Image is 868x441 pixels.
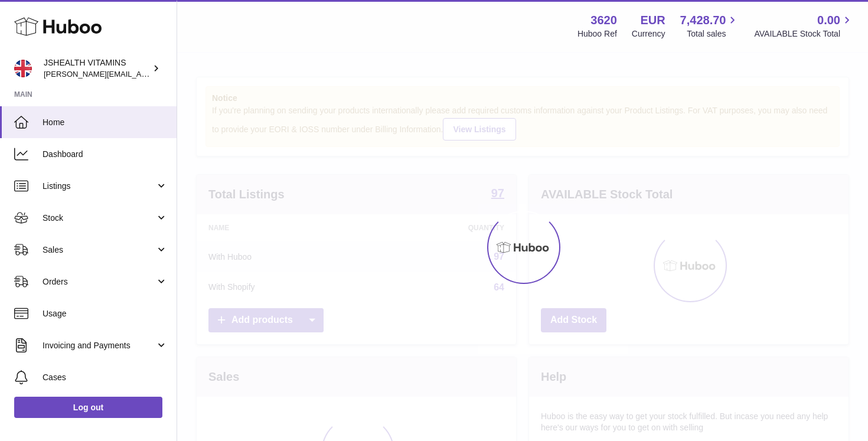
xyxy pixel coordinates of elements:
span: 0.00 [817,12,840,28]
span: AVAILABLE Stock Total [754,28,854,40]
strong: EUR [640,12,665,28]
a: 0.00 AVAILABLE Stock Total [754,12,854,40]
span: Dashboard [43,149,168,160]
a: 7,428.70 Total sales [680,12,740,40]
span: 7,428.70 [680,12,726,28]
span: Home [43,117,168,128]
span: Cases [43,372,168,383]
div: JSHEALTH VITAMINS [44,57,150,80]
span: Usage [43,308,168,319]
span: Total sales [687,28,739,40]
span: Listings [43,181,155,192]
span: Sales [43,244,155,256]
div: Currency [632,28,665,40]
strong: 3620 [590,12,617,28]
span: Invoicing and Payments [43,340,155,351]
span: Orders [43,276,155,288]
div: Huboo Ref [577,28,617,40]
img: francesca@jshealthvitamins.com [14,60,32,77]
a: Log out [14,397,162,418]
span: Stock [43,213,155,224]
span: [PERSON_NAME][EMAIL_ADDRESS][DOMAIN_NAME] [44,69,237,79]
